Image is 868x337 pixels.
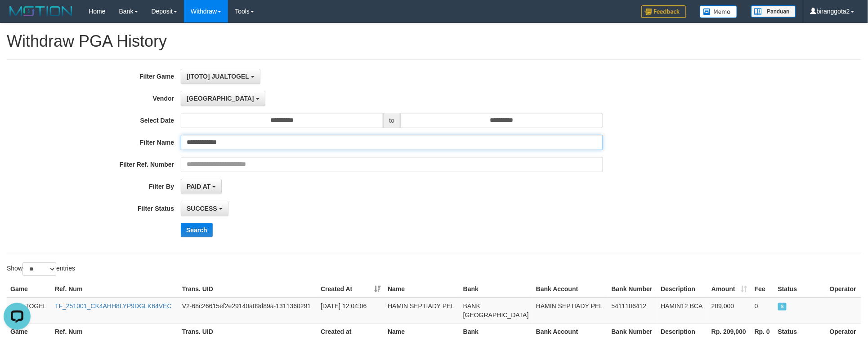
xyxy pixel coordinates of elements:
[708,281,751,297] th: Amount: activate to sort column ascending
[751,281,774,297] th: Fee
[179,281,317,297] th: Trans. UID
[700,5,738,18] img: Button%20Memo.svg
[55,302,172,310] a: TF_251001_CK4AHH8LYP9DGLK64VEC
[7,32,861,50] h1: Withdraw PGA History
[778,303,787,310] span: SUCCESS
[22,262,56,276] select: Showentries
[460,281,532,297] th: Bank
[7,281,51,297] th: Game
[751,5,796,18] img: panduan.png
[187,205,217,212] span: SUCCESS
[181,201,228,216] button: SUCCESS
[181,91,265,106] button: [GEOGRAPHIC_DATA]
[317,281,384,297] th: Created At: activate to sort column ascending
[181,179,222,194] button: PAID AT
[187,73,249,80] span: [ITOTO] JUALTOGEL
[383,113,400,128] span: to
[641,5,686,18] img: Feedback.jpg
[384,297,460,324] td: HAMIN SEPTIADY PEL
[187,95,254,102] span: [GEOGRAPHIC_DATA]
[7,262,75,276] label: Show entries
[608,297,658,324] td: 5411106412
[179,297,317,324] td: V2-68c26615ef2e29140a09d89a-1311360291
[4,4,31,31] button: Open LiveChat chat widget
[181,223,213,237] button: Search
[384,281,460,297] th: Name
[317,297,384,324] td: [DATE] 12:04:06
[826,281,861,297] th: Operator
[460,297,532,324] td: BANK [GEOGRAPHIC_DATA]
[532,281,608,297] th: Bank Account
[751,297,774,324] td: 0
[708,297,751,324] td: 209,000
[7,297,51,324] td: JUALTOGEL
[181,69,260,84] button: [ITOTO] JUALTOGEL
[657,297,708,324] td: HAMIN12 BCA
[51,281,179,297] th: Ref. Num
[7,4,75,18] img: MOTION_logo.png
[608,281,658,297] th: Bank Number
[774,281,826,297] th: Status
[657,281,708,297] th: Description
[187,183,210,190] span: PAID AT
[532,297,608,324] td: HAMIN SEPTIADY PEL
